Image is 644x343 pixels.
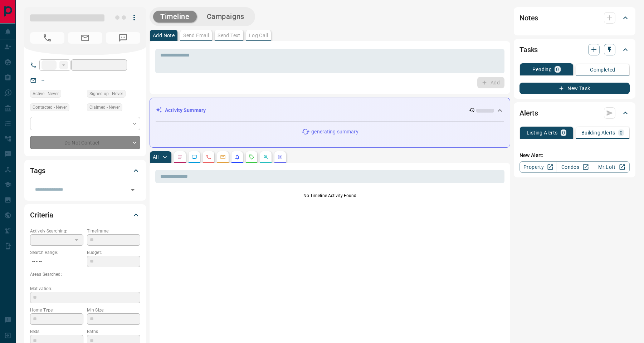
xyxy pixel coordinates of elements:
p: Activity Summary [165,107,206,114]
div: Criteria [30,206,140,224]
p: Listing Alerts [527,130,558,135]
p: No Timeline Activity Found [155,192,504,199]
button: Campaigns [200,11,252,23]
div: Notes [519,9,630,26]
div: Tasks [519,41,630,58]
a: Condos [556,161,593,173]
div: Activity Summary [156,104,504,117]
span: Signed up - Never [89,90,123,97]
p: All [153,155,158,160]
div: Tags [30,162,140,179]
a: Property [519,161,556,173]
p: 0 [562,130,565,135]
p: -- - -- [30,256,83,268]
p: Motivation: [30,285,140,292]
h2: Alerts [519,107,538,119]
span: Claimed - Never [89,104,120,111]
svg: Notes [177,154,183,160]
p: Home Type: [30,307,83,313]
svg: Agent Actions [277,154,283,160]
p: generating summary [311,128,358,136]
p: Add Note [153,33,175,38]
h2: Tags [30,165,45,176]
button: Timeline [153,11,197,23]
span: Active - Never [33,90,59,97]
p: Completed [590,67,615,72]
svg: Listing Alerts [234,154,240,160]
svg: Emails [220,154,226,160]
svg: Lead Browsing Activity [191,154,197,160]
span: No Number [30,32,64,44]
a: Mr.Loft [593,161,630,173]
div: Alerts [519,104,630,122]
svg: Requests [249,154,254,160]
p: Search Range: [30,249,83,256]
h2: Tasks [519,44,538,55]
span: No Number [106,32,140,44]
p: Actively Searching: [30,228,83,234]
p: Budget: [87,249,140,256]
p: Baths: [87,328,140,335]
p: Timeframe: [87,228,140,234]
p: 0 [620,130,623,135]
p: New Alert: [519,152,630,159]
span: Contacted - Never [33,104,67,111]
span: No Email [68,32,102,44]
div: Do Not Contact [30,136,140,149]
p: Beds: [30,328,83,335]
h2: Criteria [30,209,53,221]
svg: Opportunities [263,154,269,160]
p: Building Alerts [581,130,615,135]
button: New Task [519,83,630,94]
p: Min Size: [87,307,140,313]
p: Pending [532,67,552,72]
svg: Calls [206,154,211,160]
button: Open [128,185,138,195]
h2: Notes [519,12,538,24]
p: Areas Searched: [30,271,140,278]
a: -- [42,77,44,83]
p: 0 [556,67,559,72]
